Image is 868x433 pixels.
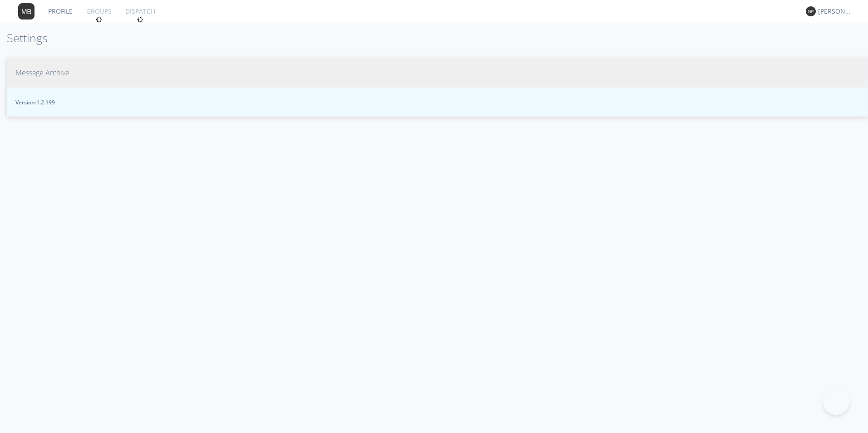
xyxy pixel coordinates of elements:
[806,6,816,16] img: 373638.png
[15,68,69,78] span: Message Archive
[7,58,868,88] button: Message Archive
[823,388,850,415] iframe: Toggle Customer Support
[137,16,143,23] img: spin.svg
[818,7,852,16] div: [PERSON_NAME] *
[7,87,868,117] button: Version:1.2.199
[15,98,859,106] span: Version: 1.2.199
[96,16,102,23] img: spin.svg
[18,3,35,20] img: 373638.png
